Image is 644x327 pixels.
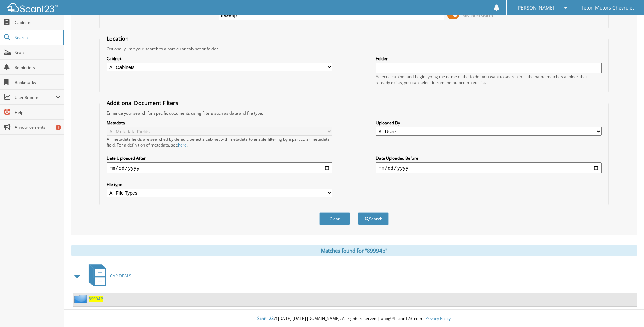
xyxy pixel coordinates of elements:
button: Clear [319,212,350,225]
label: Date Uploaded Before [376,155,602,161]
span: Scan123 [257,315,274,321]
div: Optionally limit your search to a particular cabinet or folder [103,46,605,52]
legend: Additional Document Filters [103,99,182,107]
img: scan123-logo-white.svg [7,3,58,12]
img: folder2.png [74,295,89,303]
label: Cabinet [107,56,332,62]
div: Matches found for "89994p" [71,245,637,256]
span: User Reports [15,94,56,100]
legend: Location [103,35,132,42]
label: Uploaded By [376,120,602,126]
a: 89994P [89,296,103,302]
span: Bookmarks [15,80,60,85]
a: here [178,142,187,148]
span: Cabinets [15,20,60,25]
label: Folder [376,56,602,62]
span: [PERSON_NAME] [516,6,554,10]
span: Help [15,109,60,115]
iframe: Chat Widget [610,294,644,327]
span: CAR DEALS [110,273,131,279]
a: Privacy Policy [425,315,451,321]
div: All metadata fields are searched by default. Select a cabinet with metadata to enable filtering b... [107,136,332,148]
span: Advanced Search [463,13,493,18]
span: Scan [15,50,60,55]
span: Reminders [15,65,60,70]
div: © [DATE]-[DATE] [DOMAIN_NAME]. All rights reserved | appg04-scan123-com | [64,310,644,327]
input: start [107,162,332,173]
input: end [376,162,602,173]
label: File type [107,182,332,187]
span: Teton Motors Chevrolet [581,6,634,10]
a: CAR DEALS [85,262,131,289]
span: Announcements [15,124,60,130]
button: Search [358,212,389,225]
label: Date Uploaded After [107,155,332,161]
div: Enhance your search for specific documents using filters such as date and file type. [103,110,605,116]
div: 1 [56,125,61,130]
div: Select a cabinet and begin typing the name of the folder you want to search in. If the name match... [376,74,602,85]
span: Search [15,35,59,40]
label: Metadata [107,120,332,126]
